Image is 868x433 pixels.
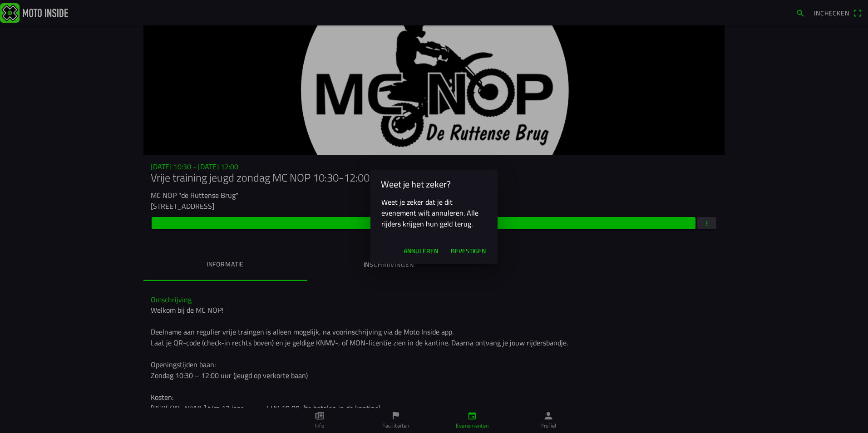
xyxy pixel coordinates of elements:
button: Bevestigen [446,242,490,260]
div: Weet je zeker dat je dit evenement wilt annuleren. Alle rijders krijgen hun geld terug. [370,197,498,238]
button: Annuleren [399,242,443,260]
span: Bevestigen [451,246,486,256]
h2: Weet je het zeker? [381,179,487,190]
span: Annuleren [404,246,438,256]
